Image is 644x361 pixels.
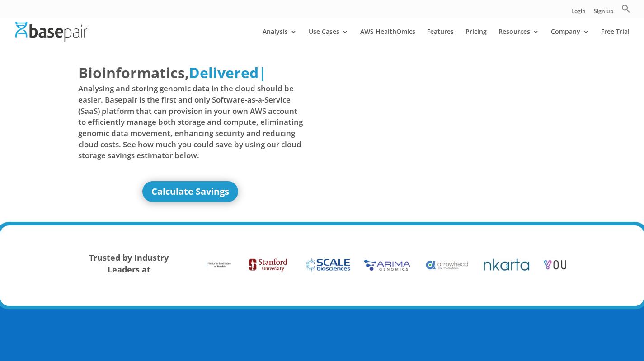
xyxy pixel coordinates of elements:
a: AWS HealthOmics [360,28,415,50]
a: Pricing [465,28,487,50]
span: | [259,63,267,82]
a: Resources [498,28,539,50]
a: Calculate Savings [142,181,238,202]
a: Use Cases [309,28,348,50]
span: Bioinformatics, [78,62,189,83]
strong: Trusted by Industry Leaders at [89,252,169,275]
a: Features [427,28,454,50]
a: Sign up [594,9,613,18]
span: Analysing and storing genomic data in the cloud should be easier. Basepair is the first and only ... [78,83,303,161]
a: Login [571,9,586,18]
a: Analysis [263,28,297,50]
iframe: Basepair - NGS Analysis Simplified [329,62,554,189]
img: Basepair [15,22,87,41]
a: Search Icon Link [621,4,630,18]
svg: Search [621,4,630,13]
a: Company [551,28,589,50]
span: Delivered [189,63,259,82]
a: Free Trial [601,28,630,50]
